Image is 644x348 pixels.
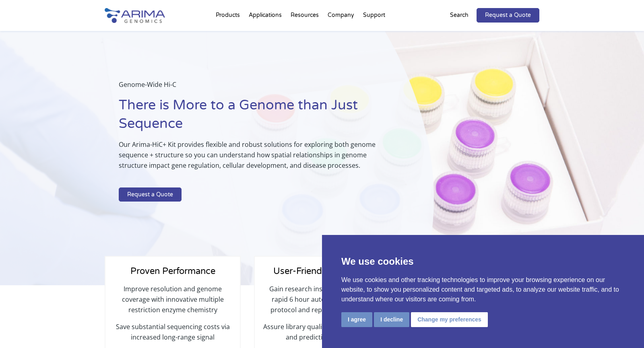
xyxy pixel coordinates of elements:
[411,312,488,327] button: Change my preferences
[341,312,372,327] button: I agree
[130,266,215,276] span: Proven Performance
[477,8,539,23] a: Request a Quote
[119,187,182,202] a: Request a Quote
[105,8,165,23] img: Arima-Genomics-logo
[341,275,625,304] p: We use cookies and other tracking technologies to improve your browsing experience on our website...
[114,284,232,321] p: Improve resolution and genome coverage with innovative multiple restriction enzyme chemistry
[114,321,232,342] p: Save substantial sequencing costs via increased long-range signal
[119,96,394,139] h1: There is More to a Genome than Just Sequence
[119,79,394,96] p: Genome-Wide Hi-C
[374,312,409,327] button: I decline
[119,139,394,177] p: Our Arima-HiC+ Kit provides flexible and robust solutions for exploring both genome sequence + st...
[450,10,469,21] p: Search
[263,321,381,342] p: Assure library quality with quantitative and predictive QC steps
[263,284,381,321] p: Gain research insights quickly with rapid 6 hour automation-friendly protocol and reproducible re...
[273,266,371,276] span: User-Friendly Workflow
[341,254,625,269] p: We use cookies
